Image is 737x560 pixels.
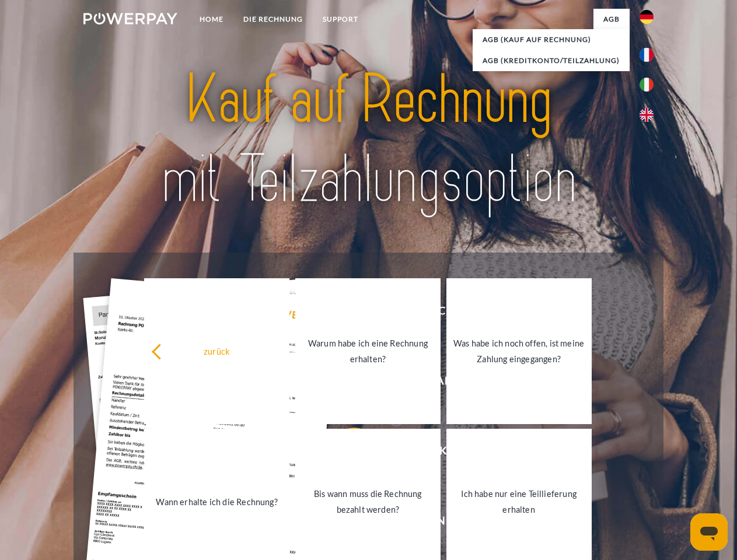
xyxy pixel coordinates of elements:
img: it [640,78,654,92]
a: AGB (Kauf auf Rechnung) [473,29,630,50]
img: fr [640,48,654,62]
div: Wann erhalte ich die Rechnung? [151,494,282,509]
a: agb [593,9,630,30]
img: de [640,10,654,24]
div: Ich habe nur eine Teillieferung erhalten [453,486,585,517]
a: SUPPORT [313,9,368,30]
div: Bis wann muss die Rechnung bezahlt werden? [302,486,434,517]
iframe: Schaltfläche zum Öffnen des Messaging-Fensters [690,513,728,551]
img: title-powerpay_de.svg [111,56,626,223]
a: DIE RECHNUNG [233,9,313,30]
img: logo-powerpay-white.svg [83,13,177,24]
a: AGB (Kreditkonto/Teilzahlung) [473,50,630,71]
div: Warum habe ich eine Rechnung erhalten? [302,335,434,367]
a: Home [190,9,233,30]
div: Was habe ich noch offen, ist meine Zahlung eingegangen? [453,335,585,367]
a: Was habe ich noch offen, ist meine Zahlung eingegangen? [446,278,592,424]
img: en [640,108,654,122]
div: zurück [151,343,282,359]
